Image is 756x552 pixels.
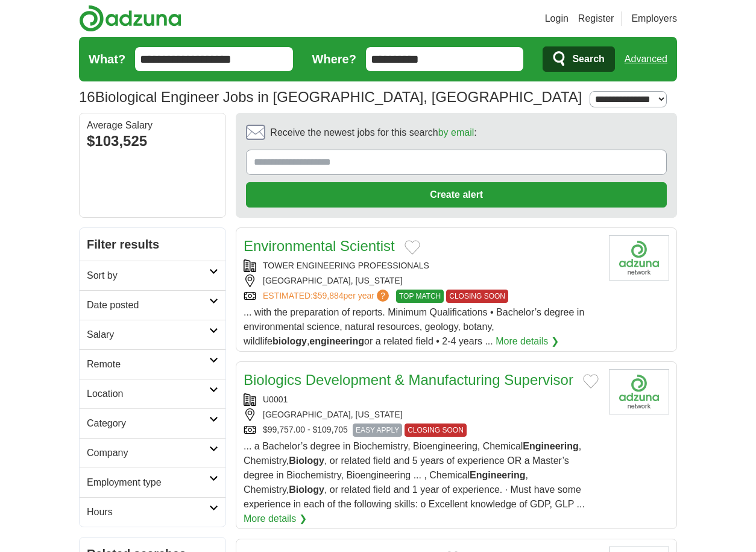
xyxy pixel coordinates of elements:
[289,455,324,466] strong: Biology
[80,349,225,379] a: Remote
[438,127,474,138] a: by email
[578,11,614,26] a: Register
[87,121,218,130] div: Average Salary
[244,259,599,272] div: TOWER ENGINEERING PROFESSIONALS
[89,50,125,68] label: What?
[244,393,599,406] div: U0001
[80,379,225,408] a: Location
[377,290,389,302] span: ?
[244,441,585,509] span: ... a Bachelor’s degree in Biochemistry, Bioengineering, Chemical , Chemistry, , or related field...
[272,336,307,346] strong: biology
[80,261,225,290] a: Sort by
[87,475,209,490] h2: Employment type
[244,424,599,437] div: $99,757.00 - $109,705
[523,441,578,451] strong: Engineering
[313,291,344,300] span: $59,884
[79,89,582,105] h1: Biological Engineer Jobs in [GEOGRAPHIC_DATA], [GEOGRAPHIC_DATA]
[87,387,209,401] h2: Location
[244,372,573,388] a: Biologics Development & Manufacturing Supervisor
[80,320,225,349] a: Salary
[80,408,225,438] a: Category
[80,468,225,497] a: Employment type
[312,50,356,68] label: Where?
[244,408,599,421] div: [GEOGRAPHIC_DATA], [US_STATE]
[496,334,559,349] a: More details ❯
[470,470,525,480] strong: Engineering
[80,497,225,527] a: Hours
[289,484,324,495] strong: Biology
[246,182,667,208] button: Create alert
[80,438,225,468] a: Company
[244,274,599,287] div: [GEOGRAPHIC_DATA], [US_STATE]
[79,5,181,32] img: Adzuna logo
[87,416,209,431] h2: Category
[625,47,667,71] a: Advanced
[244,307,584,346] span: ... with the preparation of reports. Minimum Qualifications • Bachelor’s degree in environmental ...
[244,238,395,254] a: Environmental Scientist
[87,357,209,372] h2: Remote
[87,505,209,519] h2: Hours
[263,290,391,303] a: ESTIMATED:$59,884per year?
[631,11,677,26] a: Employers
[353,424,402,437] span: EASY APPLY
[309,336,364,346] strong: engineering
[87,298,209,312] h2: Date posted
[609,369,669,414] img: Company logo
[543,46,614,72] button: Search
[270,125,476,140] span: Receive the newest jobs for this search :
[446,290,508,303] span: CLOSING SOON
[405,240,420,255] button: Add to favorite jobs
[583,374,599,389] button: Add to favorite jobs
[87,328,209,342] h2: Salary
[80,290,225,320] a: Date posted
[87,446,209,460] h2: Company
[545,11,569,26] a: Login
[79,86,95,108] span: 16
[609,235,669,281] img: Company logo
[405,424,467,437] span: CLOSING SOON
[87,130,218,152] div: $103,525
[396,290,444,303] span: TOP MATCH
[572,47,604,71] span: Search
[87,268,209,283] h2: Sort by
[80,228,225,261] h2: Filter results
[244,512,307,526] a: More details ❯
